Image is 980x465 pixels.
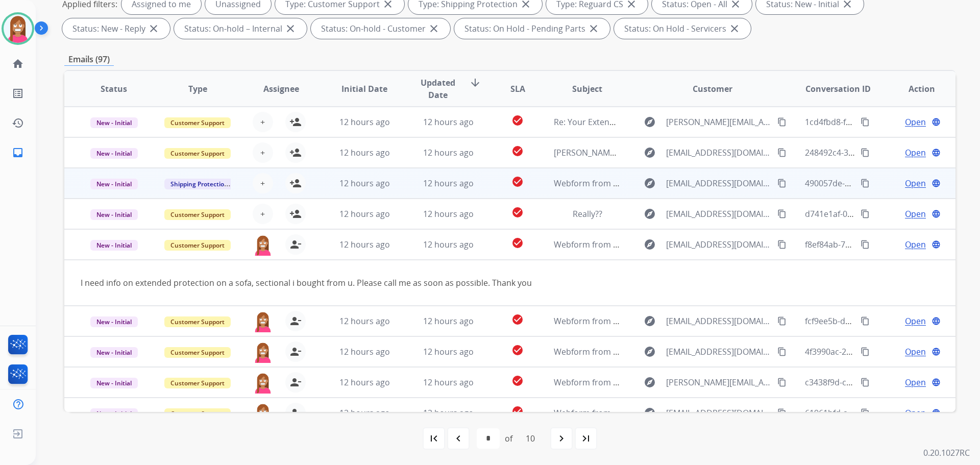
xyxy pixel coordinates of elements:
span: + [260,146,265,159]
mat-icon: person_remove [289,238,302,251]
mat-icon: content_copy [777,240,787,249]
span: Webform from [PERSON_NAME][EMAIL_ADDRESS][DOMAIN_NAME] on [DATE] [554,377,848,388]
mat-icon: close [148,22,160,35]
mat-icon: language [932,408,941,418]
mat-icon: language [932,117,941,127]
mat-icon: check_circle [511,206,524,218]
mat-icon: content_copy [861,408,870,418]
span: [EMAIL_ADDRESS][DOMAIN_NAME] [666,407,771,419]
mat-icon: explore [644,146,656,159]
mat-icon: content_copy [777,347,787,356]
button: + [253,204,273,224]
mat-icon: explore [644,116,656,128]
span: [EMAIL_ADDRESS][DOMAIN_NAME] [666,208,771,220]
mat-icon: person_remove [289,407,302,419]
span: Conversation ID [805,83,871,95]
span: 12 hours ago [423,178,474,189]
span: Open [905,407,926,419]
span: 12 hours ago [339,346,390,357]
div: 10 [518,428,543,449]
mat-icon: explore [644,376,656,388]
mat-icon: list_alt [12,87,24,100]
span: Open [905,208,926,220]
span: New - Initial [90,117,138,128]
mat-icon: person_add [289,146,302,159]
mat-icon: language [932,316,941,326]
span: [EMAIL_ADDRESS][DOMAIN_NAME] [666,238,771,251]
span: Webform from [EMAIL_ADDRESS][DOMAIN_NAME] on [DATE] [554,346,785,357]
th: Action [872,71,955,107]
span: Open [905,376,926,388]
span: [PERSON_NAME][EMAIL_ADDRESS][DOMAIN_NAME] [666,116,771,128]
mat-icon: check_circle [511,375,524,387]
span: [EMAIL_ADDRESS][DOMAIN_NAME] [666,346,771,358]
span: f8ef84ab-7ba3-4b3e-bdc1-f280f9599944 [805,239,956,250]
span: fcf9ee5b-d3b3-40b5-8252-c911a4cad798 [805,315,959,327]
mat-icon: first_page [428,432,440,445]
mat-icon: person_add [289,116,302,128]
img: agent-avatar [253,234,273,256]
mat-icon: content_copy [861,209,870,218]
span: Customer Support [164,117,231,128]
span: 12 hours ago [339,239,390,250]
span: [EMAIL_ADDRESS][DOMAIN_NAME] [666,177,771,189]
div: Status: New - Reply [62,18,170,39]
mat-icon: close [587,22,600,35]
span: Webform from [EMAIL_ADDRESS][DOMAIN_NAME] on [DATE] [554,178,785,189]
span: 248492c4-3ffe-4b76-8084-0968120430a8 [805,147,959,158]
img: agent-avatar [253,372,273,394]
span: Updated Date [415,77,461,101]
span: SLA [510,83,525,95]
span: [EMAIL_ADDRESS][DOMAIN_NAME] [666,146,771,159]
mat-icon: language [932,378,941,387]
span: + [260,116,265,128]
mat-icon: person_remove [289,346,302,358]
span: New - Initial [90,378,138,388]
span: New - Initial [90,316,138,327]
span: Status [101,83,127,95]
mat-icon: content_copy [861,117,870,127]
mat-icon: content_copy [861,240,870,249]
span: 490057de-8e5e-4a83-a428-26c6af026b28 [805,178,961,189]
img: agent-avatar [253,403,273,424]
span: [PERSON_NAME] Dinning table and chairs claim [554,147,736,158]
span: 12 hours ago [423,116,474,128]
img: agent-avatar [253,341,273,363]
div: Status: On Hold - Servicers [614,18,751,39]
span: New - Initial [90,408,138,419]
span: 12 hours ago [339,147,390,158]
mat-icon: content_copy [861,179,870,188]
span: Assignee [263,83,299,95]
div: I need info on extended protection on a sofa, sectional i bought from u. Please call me as soon a... [81,277,772,289]
mat-icon: content_copy [777,179,787,188]
span: Subject [572,83,602,95]
mat-icon: content_copy [777,148,787,157]
span: Initial Date [341,83,387,95]
mat-icon: navigate_next [555,432,568,445]
span: Re: Your Extend Virtual Card [554,116,663,128]
span: 61961bfd-a5b8-4dd9-9105-7afc41e0000b [805,407,961,419]
mat-icon: content_copy [777,209,787,218]
span: Open [905,177,926,189]
mat-icon: check_circle [511,145,524,157]
span: 1cd4fbd8-f350-49f0-aad3-c6705604dff6 [805,116,954,128]
mat-icon: language [932,240,941,249]
span: 12 hours ago [423,377,474,388]
span: Customer Support [164,408,231,419]
span: Customer Support [164,378,231,388]
mat-icon: close [284,22,297,35]
span: d741e1af-0242-4db9-ba77-6f166c5c27ca [805,208,959,219]
p: Emails (97) [64,53,114,66]
span: 12 hours ago [423,346,474,357]
mat-icon: inbox [12,146,24,159]
button: + [253,112,273,132]
div: Status: On-hold – Internal [174,18,307,39]
span: c3438f9d-c1d1-4762-8cf0-b705c15aae5f [805,377,955,388]
span: Open [905,346,926,358]
span: Customer Support [164,316,231,327]
mat-icon: language [932,209,941,218]
mat-icon: language [932,148,941,157]
span: 12 hours ago [339,208,390,219]
mat-icon: content_copy [777,378,787,387]
button: + [253,142,273,163]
